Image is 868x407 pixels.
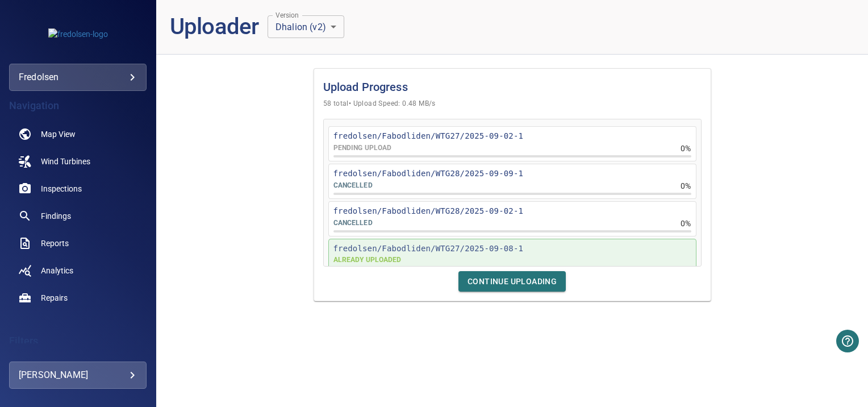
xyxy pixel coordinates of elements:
h4: Filters [9,335,147,347]
span: 58 total • Upload Speed: 0.48 MB/s [323,98,702,110]
p: fredolsen/Fabodliden/WTG27/2025-09-02-1 [333,130,691,142]
a: analytics noActive [9,257,147,284]
span: Continue Uploading [468,275,557,289]
img: fredolsen-logo [48,28,108,40]
p: ALREADY UPLOADED [333,255,402,265]
span: Repairs [41,292,68,304]
div: [PERSON_NAME] [19,366,137,384]
a: reports noActive [9,230,147,257]
div: The inspection is queued and waiting to be uploaded. [333,143,392,153]
p: PENDING UPLOAD [333,143,392,153]
span: Analytics [41,265,73,276]
h1: Uploader [170,14,258,40]
p: 0% [681,180,691,192]
span: Reports [41,238,69,249]
a: windturbines noActive [9,148,147,175]
a: repairs noActive [9,284,147,312]
span: Inspections [41,183,82,194]
a: map noActive [9,121,147,148]
p: fredolsen/Fabodliden/WTG28/2025-09-02-1 [333,205,691,217]
div: The upload for this inspection was cancelled by the user before completion. [333,181,373,190]
a: findings noActive [9,202,147,230]
span: Wind Turbines [41,156,90,167]
div: fredolsen [19,68,137,86]
div: This inspection has been checked and all files were previously uploaded. [333,255,402,265]
h4: Navigation [9,100,147,111]
p: 0% [681,143,691,154]
h1: Upload Progress [323,78,702,96]
a: inspections noActive [9,175,147,202]
p: fredolsen/Fabodliden/WTG27/2025-09-08-1 [333,243,691,254]
span: Findings [41,210,71,222]
p: CANCELLED [333,181,373,190]
span: Map View [41,128,76,140]
div: fredolsen [9,64,147,91]
div: Dhalion (v2) [268,15,344,38]
p: CANCELLED [333,218,373,228]
p: fredolsen/Fabodliden/WTG28/2025-09-09-1 [333,168,691,179]
button: Continue Uploading [458,271,566,292]
div: The upload for this inspection was cancelled by the user before completion. [333,218,373,228]
p: 0% [681,218,691,229]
